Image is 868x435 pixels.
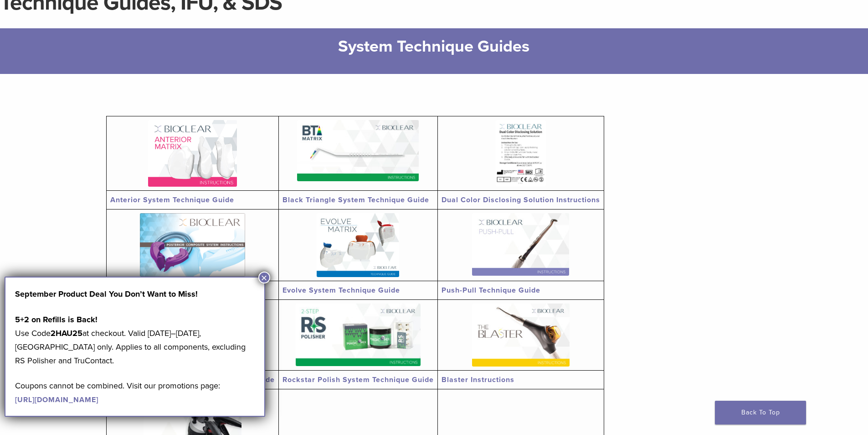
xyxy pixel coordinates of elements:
[15,313,255,367] p: Use Code at checkout. Valid [DATE]–[DATE], [GEOGRAPHIC_DATA] only. Applies to all components, exc...
[152,36,717,58] h2: System Technique Guides
[282,375,434,384] a: Rockstar Polish System Technique Guide
[15,289,198,299] strong: September Product Deal You Don’t Want to Miss!
[258,272,270,283] button: Close
[15,395,98,404] a: [URL][DOMAIN_NAME]
[15,314,98,325] strong: 5+2 on Refills is Back!
[51,328,82,338] strong: 2HAU25
[442,286,540,295] a: Push-Pull Technique Guide
[442,375,514,384] a: Blaster Instructions
[715,401,806,425] a: Back To Top
[282,286,400,295] a: Evolve System Technique Guide
[110,195,234,204] a: Anterior System Technique Guide
[15,379,255,406] p: Coupons cannot be combined. Visit our promotions page:
[282,195,429,204] a: Black Triangle System Technique Guide
[442,195,600,204] a: Dual Color Disclosing Solution Instructions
